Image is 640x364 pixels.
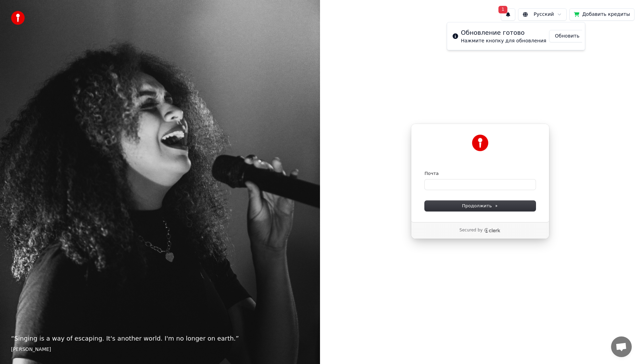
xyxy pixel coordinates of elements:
[461,38,546,44] div: Нажмите кнопку для обновления
[425,170,439,177] label: Почта
[11,11,25,25] img: youka
[472,135,488,151] img: Youka
[461,28,546,38] div: Обновление готово
[11,346,309,353] footer: [PERSON_NAME]
[425,201,536,211] button: Продолжить
[484,228,500,233] a: Clerk logo
[549,30,585,42] button: Обновить
[611,336,632,357] a: Открытый чат
[501,8,515,21] button: 1
[460,228,483,233] p: Secured by
[11,334,309,343] p: “ Singing is a way of escaping. It's another world. I'm no longer on earth. ”
[462,203,498,209] span: Продолжить
[569,8,634,21] button: Добавить кредиты
[498,6,507,13] span: 1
